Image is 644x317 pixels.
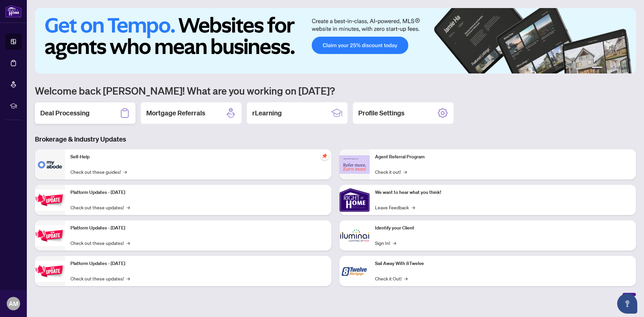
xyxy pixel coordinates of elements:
[35,135,636,144] h3: Brokerage & Industry Updates
[70,224,326,232] p: Platform Updates - [DATE]
[126,204,130,211] span: →
[70,275,130,282] a: Check out these updates!→
[375,168,407,175] a: Check it out!→
[35,84,636,97] h1: Welcome back [PERSON_NAME]! What are you working on [DATE]?
[70,189,326,196] p: Platform Updates - [DATE]
[70,168,127,175] a: Check out these guides!→
[616,67,619,69] button: 4
[627,67,629,69] button: 6
[339,185,370,215] img: We want to hear what you think!
[339,256,370,286] img: Sail Away With 8Twelve
[404,168,407,175] span: →
[339,220,370,251] img: Identify your Client
[252,108,282,118] h2: rLearning
[40,108,90,118] h2: Deal Processing
[375,275,408,282] a: Check it Out!→
[126,275,130,282] span: →
[375,153,631,161] p: Agent Referral Program
[412,204,415,211] span: →
[9,299,18,308] span: AM
[5,5,21,17] img: logo
[358,108,405,118] h2: Profile Settings
[404,275,408,282] span: →
[621,67,624,69] button: 5
[610,67,613,69] button: 3
[146,108,205,118] h2: Mortgage Referrals
[70,239,130,247] a: Check out these updates!→
[375,260,631,267] p: Sail Away With 8Twelve
[375,189,631,196] p: We want to hear what you think!
[126,239,130,247] span: →
[35,149,65,179] img: Self-Help
[592,67,602,69] button: 1
[70,153,326,161] p: Self-Help
[375,204,415,211] a: Leave Feedback→
[35,225,65,246] img: Platform Updates - July 8, 2025
[339,155,370,174] img: Agent Referral Program
[35,261,65,282] img: Platform Updates - June 23, 2025
[617,294,637,314] button: Open asap
[35,190,65,211] img: Platform Updates - July 21, 2025
[123,168,127,175] span: →
[70,260,326,267] p: Platform Updates - [DATE]
[393,239,396,247] span: →
[70,204,130,211] a: Check out these updates!→
[375,224,631,232] p: Identify your Client
[35,8,636,73] img: Slide 0
[321,152,329,160] span: pushpin
[375,239,396,247] a: Sign In!→
[605,67,608,69] button: 2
